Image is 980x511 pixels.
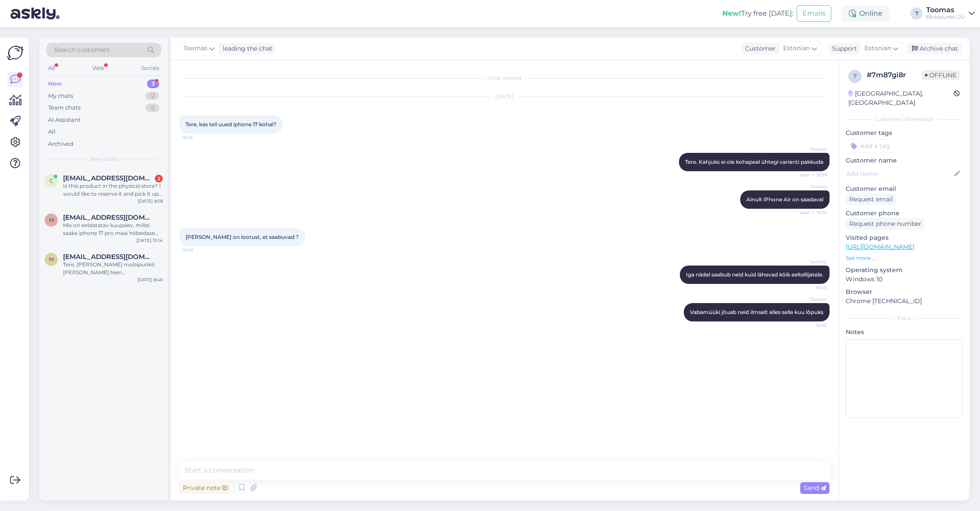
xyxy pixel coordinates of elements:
[686,271,823,278] span: Iga nädal saabub neid kuid lähevad kõik eeltellijatele.
[846,266,962,275] p: Operating system
[690,309,823,315] span: Vabamüüki jõuab neid ilmselt alles selle kuu lõpuks
[906,43,962,55] div: Archive chat
[63,182,163,198] div: Is this product in the physical store? I would like to reserve it and pick it up [DATE] morning
[794,183,827,190] span: Toomas
[846,328,962,337] p: Notes
[63,174,154,182] span: cesarzeppini@gmail.com
[854,73,857,79] span: 7
[54,45,110,55] span: Search customers
[783,44,810,53] span: Estonian
[794,284,827,291] span: 18:40
[90,155,118,163] span: New chats
[219,44,273,53] div: leading the chat
[49,177,53,184] span: c
[829,44,857,53] div: Support
[147,79,159,88] div: 3
[846,254,962,262] p: See more ...
[797,5,831,22] button: Emails
[846,209,962,218] p: Customer phone
[63,261,163,276] div: Tere, [PERSON_NAME] mobipunkti [PERSON_NAME] teen [PERSON_NAME] ostu siis kas [PERSON_NAME] toob ...
[138,198,163,204] div: [DATE] 8:58
[794,209,827,216] span: Seen ✓ 18:39
[921,70,960,80] span: Offline
[49,217,54,223] span: m
[926,7,965,14] div: Toomas
[846,218,925,230] div: Request phone number
[48,140,73,148] div: Archived
[864,44,891,53] span: Estonian
[48,128,56,136] div: All
[145,104,159,112] div: 12
[794,259,827,265] span: Toomas
[179,482,231,494] div: Private note
[63,253,154,261] span: Mariliisle@gmail.com
[846,297,962,306] p: Chrome [TECHNICAL_ID]
[48,116,80,124] div: AI Assistant
[794,322,827,328] span: 18:40
[145,92,159,100] div: 12
[179,74,829,82] div: Chat started
[742,44,776,53] div: Customer
[846,169,952,179] input: Add name
[910,7,923,20] div: T
[846,156,962,165] p: Customer name
[183,44,207,53] span: Toomas
[179,93,829,100] div: [DATE]
[685,159,823,165] span: Tere. Kahjuks ei ole kohapeal ühtegi varianti pakkuda
[846,314,962,322] div: Extra
[846,275,962,284] p: Windows 10
[842,6,889,21] div: Online
[794,296,827,303] span: Toomas
[182,134,215,141] span: 18:38
[48,79,62,88] div: New
[137,276,163,283] div: [DATE] 8:46
[846,128,962,138] p: Customer tags
[136,237,163,244] div: [DATE] 15:14
[846,184,962,193] p: Customer email
[48,104,80,112] div: Team chats
[49,256,54,262] span: M
[926,14,965,21] div: Mobipunkt OÜ
[155,175,163,183] div: 2
[722,9,741,17] b: New!
[722,8,793,19] div: Try free [DATE]:
[746,196,823,203] span: Ainult iPhone Air on saadaval
[185,121,276,128] span: Tere, kas teil uued iphone 17 kohal?
[794,172,827,178] span: Seen ✓ 18:39
[185,234,299,240] span: [PERSON_NAME] on lootust, et saabuvad ?
[46,62,56,74] div: All
[804,484,826,492] span: Send
[846,115,962,123] div: Customer information
[848,89,954,107] div: [GEOGRAPHIC_DATA], [GEOGRAPHIC_DATA]
[63,214,154,221] span: marleenmets55@gmail.com
[794,146,827,152] span: Toomas
[846,193,896,205] div: Request email
[846,287,962,297] p: Browser
[182,247,215,253] span: 18:40
[926,7,975,21] a: ToomasMobipunkt OÜ
[63,221,163,237] div: Mis on eeldatatav kuupäev, millal saaks iphone 17 pro maxi hõbedase 256GB kätte?
[846,243,914,251] a: [URL][DOMAIN_NAME]
[48,92,73,100] div: My chats
[140,62,161,74] div: Socials
[867,70,921,80] div: # 7m87gi8r
[7,45,24,61] img: Askly Logo
[846,233,962,242] p: Visited pages
[846,139,962,152] input: Add a tag
[91,62,106,74] div: Web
